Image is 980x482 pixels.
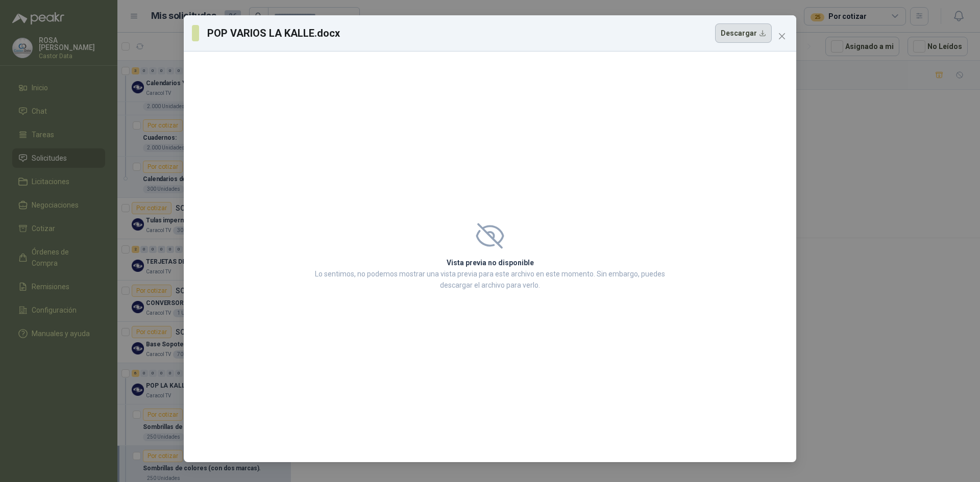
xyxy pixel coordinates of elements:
h2: Vista previa no disponible [312,257,668,268]
button: Descargar [715,23,772,43]
h3: POP VARIOS LA KALLE.docx [207,26,341,41]
span: close [778,32,786,40]
p: Lo sentimos, no podemos mostrar una vista previa para este archivo en este momento. Sin embargo, ... [312,268,668,291]
button: Close [774,28,790,44]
